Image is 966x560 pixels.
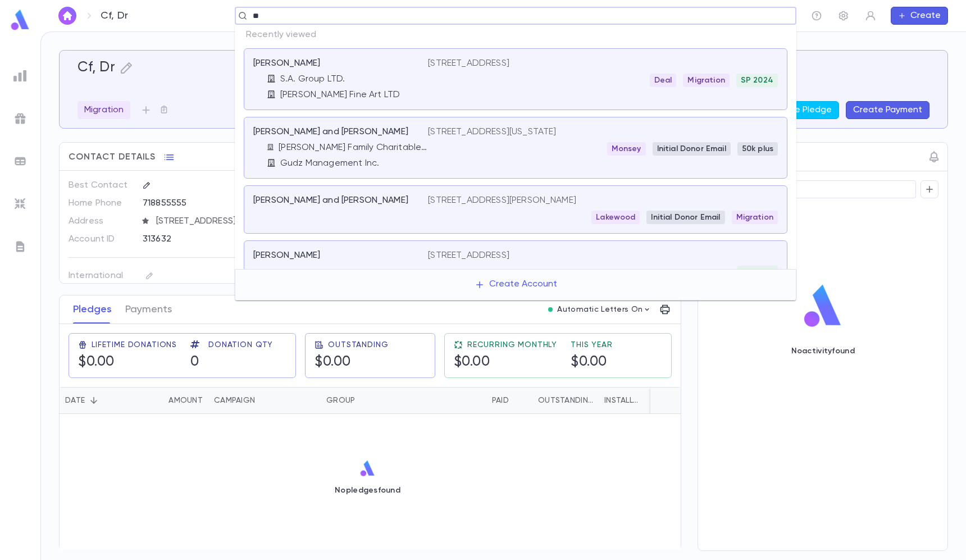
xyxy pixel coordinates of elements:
span: Outstanding [328,340,388,349]
img: logo [800,284,846,329]
p: Migration [84,104,124,116]
span: Donation Qty [208,340,273,349]
button: Create Account [466,274,566,295]
p: [PERSON_NAME] [253,250,320,261]
button: Sort [643,391,660,409]
img: letters_grey.7941b92b52307dd3b8a917253454ce1c.svg [13,240,27,253]
div: Outstanding [538,387,593,414]
p: Home Phone [69,194,133,212]
div: 313632 [143,230,309,247]
div: Migration [78,101,130,119]
span: Initial Donor Email [646,213,724,222]
span: 50k plus [737,144,778,153]
img: reports_grey.c525e4749d1bce6a11f5fe2a8de1b229.svg [13,69,27,83]
span: Initial Donor Email [653,144,731,153]
div: Installments [604,387,643,414]
span: Migration [732,213,778,222]
p: [PERSON_NAME] Fine Art LTD [280,89,400,101]
button: Sort [151,391,168,409]
div: Amount [168,387,203,414]
button: Sort [474,391,492,409]
div: Paid [405,387,514,414]
p: No pledges found [335,486,400,495]
p: [STREET_ADDRESS][PERSON_NAME] [428,195,576,206]
p: Automatic Letters On [557,305,643,314]
div: Date [65,387,85,414]
img: batches_grey.339ca447c9d9533ef1741baa751efc33.svg [13,154,27,168]
div: Paid [492,387,509,414]
div: Outstanding [514,387,599,414]
div: Date [60,387,135,414]
h5: 0 [190,354,199,371]
p: Address [69,212,133,230]
div: Campaign [208,387,321,414]
h5: $0.00 [454,354,490,371]
div: Installments [599,387,666,414]
img: home_white.a664292cf8c1dea59945f0da9f25487c.svg [61,11,74,20]
button: Payments [125,295,172,324]
p: International Number [69,267,133,293]
span: Recurring Monthly [467,340,557,349]
p: [PERSON_NAME] and [PERSON_NAME] [253,195,408,206]
span: SP 2024 [736,76,778,85]
p: Best Contact [69,176,133,194]
p: [PERSON_NAME] [253,58,320,69]
img: campaigns_grey.99e729a5f7ee94e3726e6486bddda8f1.svg [13,112,27,125]
p: [PERSON_NAME] and [PERSON_NAME] [253,126,408,138]
img: logo [359,460,376,477]
button: Sort [85,391,103,409]
div: Group [321,387,405,414]
div: 718855555 [143,194,355,211]
p: Cf, Dr [101,10,128,22]
h5: $0.00 [315,354,351,371]
h5: $0.00 [571,354,607,371]
p: Gudz Management Inc. [280,158,379,169]
img: logo [9,9,31,31]
span: Contact Details [69,152,156,163]
button: Create Pledge [763,101,839,119]
button: Create [891,7,948,25]
p: [STREET_ADDRESS][US_STATE] [428,126,556,138]
span: Lakewood [591,213,640,222]
span: Deal [650,76,677,85]
button: Automatic Letters On [544,302,656,317]
p: [STREET_ADDRESS] [428,58,509,69]
span: This Year [571,340,613,349]
p: Recently viewed [235,25,796,45]
span: SP 2025 [737,268,778,277]
img: imports_grey.530a8a0e642e233f2baf0ef88e8c9fcb.svg [13,197,27,211]
button: Pledges [73,295,112,324]
p: No activity found [791,347,855,356]
h5: $0.00 [78,354,115,371]
span: Lifetime Donations [92,340,177,349]
div: Campaign [214,387,255,414]
button: Sort [255,391,273,409]
button: Create Payment [846,101,929,119]
button: Sort [520,391,538,409]
span: Monsey [607,144,646,153]
button: Sort [355,391,373,409]
div: Group [326,387,355,414]
p: [STREET_ADDRESS] [428,250,509,261]
p: [PERSON_NAME] Family Charitable Account [279,142,428,153]
span: [STREET_ADDRESS][PERSON_NAME] [152,216,356,227]
p: S.A. Group LTD. [280,74,345,85]
span: Migration [683,76,729,85]
div: Amount [135,387,208,414]
h5: Cf, Dr [78,60,115,76]
p: Account ID [69,230,133,248]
